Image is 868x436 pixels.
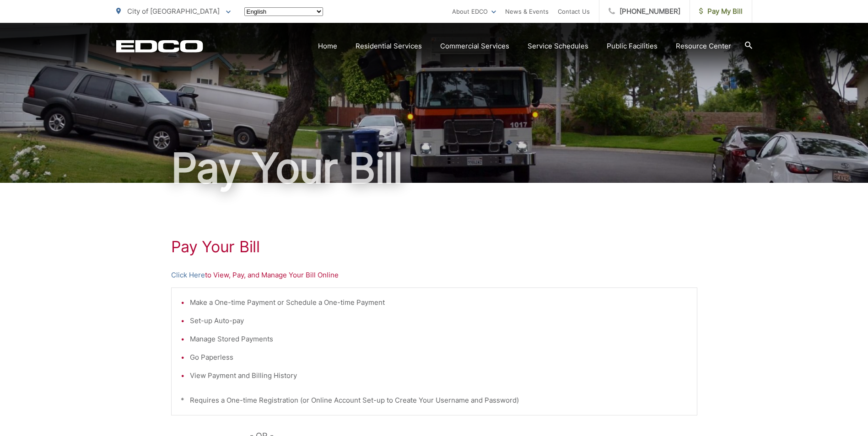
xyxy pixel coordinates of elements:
[190,334,688,345] li: Manage Stored Payments
[171,238,697,256] h1: Pay Your Bill
[505,6,549,17] a: News & Events
[676,41,731,52] a: Resource Center
[190,352,688,363] li: Go Paperless
[127,7,220,16] span: City of [GEOGRAPHIC_DATA]
[558,6,590,17] a: Contact Us
[171,270,205,281] a: Click Here
[699,6,743,17] span: Pay My Bill
[356,41,422,52] a: Residential Services
[181,395,688,406] p: * Requires a One-time Registration (or Online Account Set-up to Create Your Username and Password)
[171,270,697,281] p: to View, Pay, and Manage Your Bill Online
[244,7,323,16] select: Select a language
[318,41,337,52] a: Home
[190,370,688,381] li: View Payment and Billing History
[190,315,688,326] li: Set-up Auto-pay
[440,41,509,52] a: Commercial Services
[452,6,496,17] a: About EDCO
[116,40,203,53] a: EDCD logo. Return to the homepage.
[190,297,688,308] li: Make a One-time Payment or Schedule a One-time Payment
[528,41,588,52] a: Service Schedules
[607,41,658,52] a: Public Facilities
[116,145,752,191] h1: Pay Your Bill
